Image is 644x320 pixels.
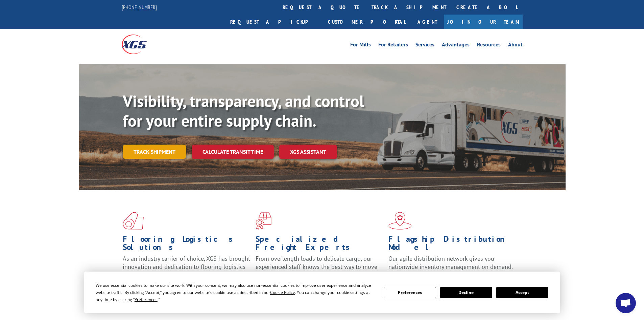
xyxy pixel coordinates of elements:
a: For Retailers [378,42,408,49]
button: Accept [496,287,548,298]
span: As an industry carrier of choice, XGS has brought innovation and dedication to flooring logistics... [123,255,250,279]
a: About [508,42,523,49]
span: Preferences [135,297,158,302]
a: Resources [477,42,501,49]
button: Decline [440,287,492,298]
a: [PHONE_NUMBER] [122,4,157,10]
a: XGS ASSISTANT [279,145,337,159]
a: Calculate transit time [192,145,274,159]
a: Track shipment [123,145,186,159]
div: We use essential cookies to make our site work. With your consent, we may also use non-essential ... [96,282,376,303]
div: Cookie Consent Prompt [84,272,560,313]
a: For Mills [350,42,371,49]
h1: Specialized Freight Experts [256,235,383,255]
h1: Flooring Logistics Solutions [123,235,251,255]
p: From overlength loads to delicate cargo, our experienced staff knows the best way to move your fr... [256,255,383,285]
a: Services [415,42,434,49]
a: Join Our Team [444,15,523,29]
a: Customer Portal [323,15,411,29]
img: xgs-icon-total-supply-chain-intelligence-red [123,212,144,230]
img: xgs-icon-focused-on-flooring-red [256,212,271,230]
h1: Flagship Distribution Model [388,235,516,255]
a: Agent [411,15,444,29]
a: Request a pickup [225,15,323,29]
span: Our agile distribution network gives you nationwide inventory management on demand. [388,255,513,271]
b: Visibility, transparency, and control for your entire supply chain. [123,90,364,131]
button: Preferences [384,287,436,298]
img: xgs-icon-flagship-distribution-model-red [388,212,412,230]
span: Cookie Policy [270,290,295,295]
a: Advantages [442,42,470,49]
div: Open chat [616,293,636,313]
